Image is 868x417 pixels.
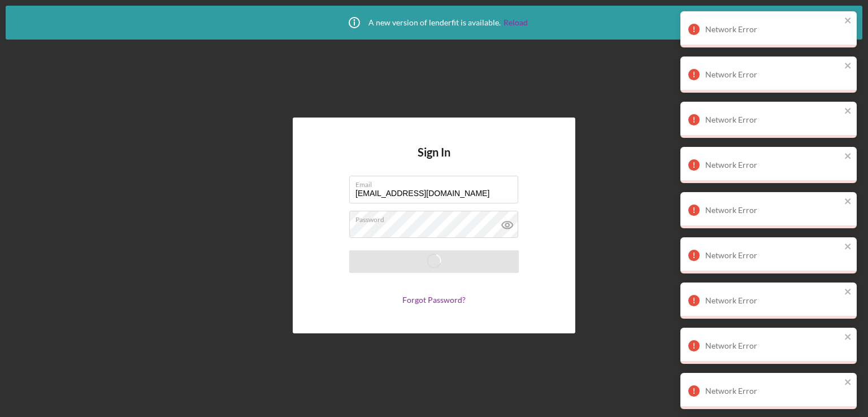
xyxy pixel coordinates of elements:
[705,341,841,350] div: Network Error
[504,18,528,27] a: Reload
[340,8,528,37] div: A new version of lenderfit is available.
[418,146,450,176] h4: Sign In
[349,250,519,273] button: Saving
[844,106,852,117] button: close
[705,25,841,34] div: Network Error
[844,151,852,162] button: close
[844,16,852,27] button: close
[844,287,852,298] button: close
[844,377,852,388] button: close
[705,160,841,170] div: Network Error
[402,295,466,305] a: Forgot Password?
[705,115,841,124] div: Network Error
[844,197,852,207] button: close
[355,211,518,224] label: Password
[355,176,518,189] label: Email
[705,386,841,396] div: Network Error
[705,296,841,305] div: Network Error
[705,70,841,79] div: Network Error
[844,242,852,253] button: close
[705,251,841,260] div: Network Error
[705,206,841,215] div: Network Error
[844,61,852,72] button: close
[844,332,852,343] button: close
